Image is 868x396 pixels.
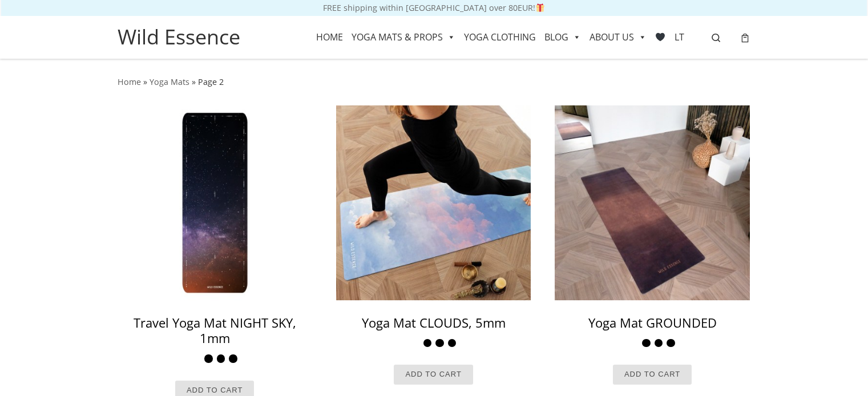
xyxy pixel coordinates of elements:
[150,76,189,87] a: Yoga Mats
[118,309,312,353] h2: Travel Yoga Mat NIGHT SKY, 1mm
[143,76,147,87] span: »
[590,23,647,51] a: ABOUT US
[464,23,536,51] a: YOGA CLOTHING
[352,23,455,51] a: YOGA MATS & PROPS
[316,23,343,51] a: HOME
[118,76,141,87] a: Home
[118,105,312,300] img: yoga mat night sky
[198,76,224,87] span: Page 2
[675,23,684,51] a: LT
[118,22,240,52] a: Wild Essence
[118,105,312,368] a: yoga mat night skyTravel Yoga Mat NIGHT SKY, 1mm
[656,32,665,42] img: 🖤
[336,309,531,337] h2: Yoga Mat CLOUDS, 5mm
[536,3,544,11] img: 🎁
[336,105,531,352] a: yoga mat cloudsyoga mat cloudsYoga Mat CLOUDS, 5mm
[192,76,196,87] span: »
[394,365,473,385] a: Add to cart: “Yoga Mat CLOUDS, 5mm”
[555,309,749,337] h2: Yoga Mat GROUNDED
[613,365,692,385] a: Add to cart: “Yoga Mat GROUNDED”
[544,23,581,51] a: BLOG
[11,1,857,15] div: FREE shipping within [GEOGRAPHIC_DATA] over 80EUR!
[555,105,749,352] a: minimalistic yoga matminimalistic yoga matYoga Mat GROUNDED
